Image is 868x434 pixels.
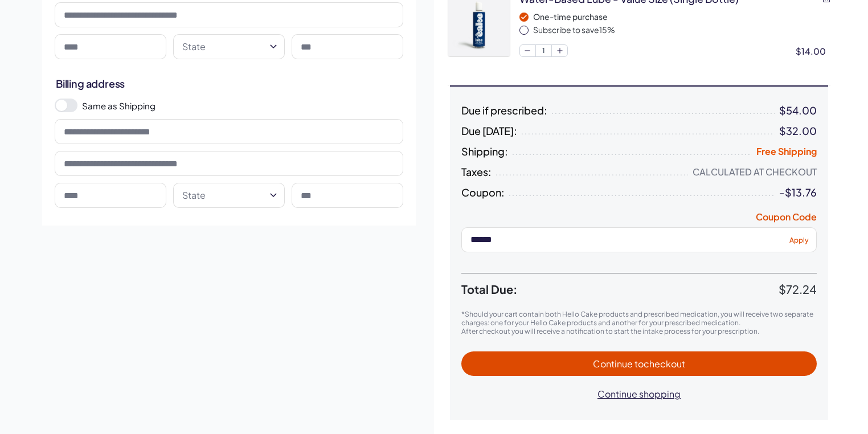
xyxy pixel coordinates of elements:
div: $54.00 [779,105,817,116]
p: *Should your cart contain both Hello Cake products and prescribed medication, you will receive tw... [461,310,817,327]
span: Taxes: [461,166,492,178]
span: Shipping: [461,146,508,157]
button: Continue tocheckout [461,351,817,376]
span: Free Shipping [756,145,817,157]
h2: Billing address [56,76,402,91]
div: One-time purchase [533,11,830,23]
span: Due if prescribed: [461,105,547,116]
span: Continue [593,358,685,370]
button: Coupon Code [756,211,817,227]
span: Apply [789,235,809,244]
span: Total Due: [461,282,779,296]
span: to checkout [634,358,685,370]
div: $32.00 [779,125,817,137]
span: 1 [536,45,552,56]
label: Same as Shipping [82,100,403,112]
div: Calculated at Checkout [693,166,817,178]
span: After checkout you will receive a notification to start the intake process for your prescription. [461,327,759,335]
button: Apply [785,232,813,247]
div: $14.00 [796,45,830,57]
div: Subscribe to save 15 % [533,24,830,36]
span: Due [DATE]: [461,125,517,137]
div: -$13.76 [779,187,817,198]
span: Continue shopping [597,388,681,400]
button: Continue shopping [586,382,692,406]
span: $72.24 [779,282,817,296]
span: Coupon: [461,187,505,198]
